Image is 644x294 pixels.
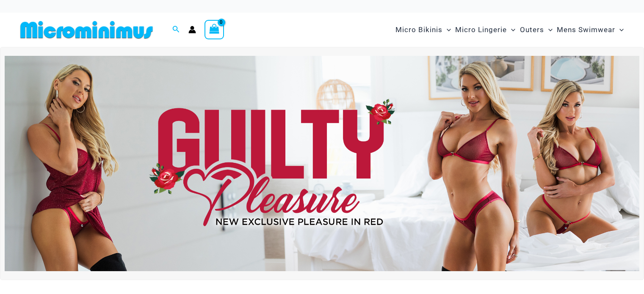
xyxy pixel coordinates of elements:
a: Account icon link [188,26,196,33]
span: Menu Toggle [615,19,624,41]
span: Menu Toggle [442,19,451,41]
span: Menu Toggle [544,19,553,41]
span: Mens Swimwear [557,19,615,41]
span: Micro Bikinis [395,19,442,41]
a: OutersMenu ToggleMenu Toggle [518,17,555,43]
img: Guilty Pleasures Red Lingerie [5,56,639,271]
span: Outers [520,19,544,41]
a: Mens SwimwearMenu ToggleMenu Toggle [555,17,626,43]
a: Micro BikinisMenu ToggleMenu Toggle [393,17,453,43]
span: Micro Lingerie [455,19,507,41]
img: MM SHOP LOGO FLAT [17,20,156,39]
a: View Shopping Cart, empty [205,20,224,39]
nav: Site Navigation [392,16,627,44]
span: Menu Toggle [507,19,515,41]
a: Search icon link [172,25,180,35]
a: Micro LingerieMenu ToggleMenu Toggle [453,17,517,43]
